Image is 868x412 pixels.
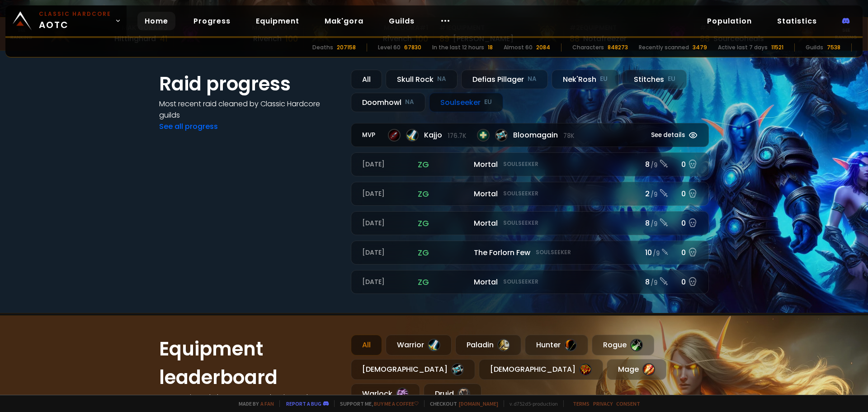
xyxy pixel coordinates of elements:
a: Consent [616,400,640,407]
div: Mage [607,359,666,380]
div: Nek'Rosh [552,70,619,89]
a: [DATE]zgMortalSoulseeker8 /90 [351,270,709,294]
a: [DATE]zgMortalSoulseeker2 /90 [351,182,709,206]
small: MVP [362,131,379,140]
a: Terms [573,400,590,407]
div: All [351,70,382,89]
div: Doomhowl [351,93,425,112]
div: Warrior [386,335,452,355]
a: Guilds [382,12,422,30]
a: See all progress [159,121,218,132]
div: Hunter [525,335,588,355]
a: [DATE]zgThe Forlorn FewSoulseeker10 /90 [351,241,709,265]
div: 207158 [337,43,356,52]
div: Rogue [592,335,654,355]
div: All [351,335,382,355]
div: 67830 [404,43,421,52]
div: Almost 60 [504,43,533,52]
div: Warlock [351,384,420,404]
div: Guilds [806,43,823,52]
a: Buy me a coffee [374,400,419,407]
h4: Best equipped characters on Classic Hardcore [159,392,340,403]
span: Kajjo [424,129,466,141]
div: In the last 12 hours [432,43,484,52]
div: 11521 [771,43,783,52]
div: Level 60 [378,43,401,52]
div: Recently scanned [639,43,689,52]
h1: Raid progress [159,70,340,98]
a: Classic HardcoreAOTC [5,5,127,36]
span: See details [651,131,685,140]
div: [DEMOGRAPHIC_DATA] [351,359,475,380]
small: EU [668,75,675,84]
div: Stitches [623,70,687,89]
span: AOTC [39,10,111,32]
div: 7538 [827,43,840,52]
span: Checkout [424,400,498,407]
small: 78k [563,132,574,141]
div: Skull Rock [386,70,458,89]
a: Privacy [593,400,613,407]
small: EU [600,75,608,84]
div: 3479 [693,43,707,52]
div: [DEMOGRAPHIC_DATA] [479,359,603,380]
a: Mak'gora [317,12,371,30]
div: Characters [572,43,604,52]
small: NA [405,98,414,107]
div: Soulseeker [429,93,503,112]
span: v. d752d5 - production [504,400,558,407]
a: MVPKajjo176.7kBloomagain78kSee details [351,123,709,147]
h4: Most recent raid cleaned by Classic Hardcore guilds [159,98,340,121]
a: Report a bug [286,400,321,407]
a: Population [700,12,759,30]
div: Defias Pillager [461,70,548,89]
div: 2084 [536,43,550,52]
div: Active last 7 days [718,43,768,52]
small: NA [528,75,537,84]
div: 18 [488,43,493,52]
a: Statistics [770,12,824,30]
div: Paladin [455,335,521,355]
a: Progress [186,12,238,30]
small: EU [484,98,492,107]
div: Deaths [312,43,333,52]
small: NA [437,75,446,84]
a: [DATE]zgMortalSoulseeker8 /90 [351,211,709,235]
a: [DATE]zgMortalSoulseeker8 /90 [351,152,709,176]
span: Support me, [334,400,419,407]
a: [DOMAIN_NAME] [459,400,498,407]
a: Home [137,12,175,30]
a: a fan [260,400,274,407]
div: 848273 [608,43,628,52]
span: Made by [233,400,274,407]
div: Druid [424,384,481,404]
span: Bloomagain [513,129,574,141]
a: Equipment [249,12,307,30]
small: 176.7k [448,132,466,141]
small: Classic Hardcore [39,10,111,18]
h1: Equipment leaderboard [159,335,340,392]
